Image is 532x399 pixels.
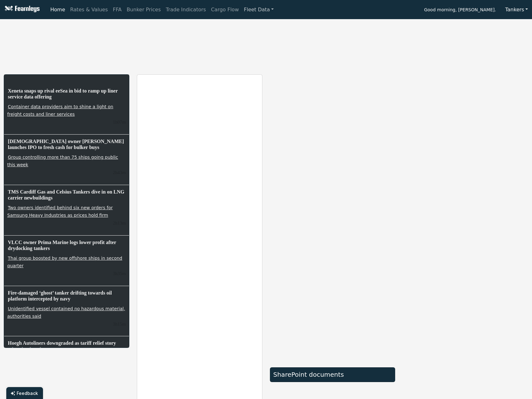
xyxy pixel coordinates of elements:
a: Trade Indicators [163,3,208,16]
small: 18/08/2025, 08:22:27 [113,322,126,327]
h6: VLCC owner Prima Marine logs lower profit after drydocking tankers [7,239,126,252]
iframe: mini symbol-overview TradingView widget [403,288,528,357]
iframe: mini symbol-overview TradingView widget [403,74,528,143]
button: Tankers [501,4,532,16]
h6: Xeneta snaps up rival eeSea in bid to ramp up liner service data offering [7,87,126,100]
iframe: tickers TradingView widget [4,44,528,67]
a: Group controlling more than 75 ships going public this week [7,154,118,168]
a: Home [48,3,67,16]
a: Two owners identified behind six new orders for Samsung Heavy Industries as prices hold firm [7,205,113,218]
iframe: tickers TradingView widget [4,22,528,44]
a: Cargo Flow [208,3,241,16]
span: Good morning, [PERSON_NAME]. [424,5,496,16]
a: Fleet Data [241,3,276,16]
small: 18/08/2025, 10:30:48 [113,120,126,125]
small: 18/08/2025, 09:54:38 [113,170,126,175]
h6: Fire-damaged ‘ghost’ tanker drifting towards oil platform intercepted by navy [7,289,126,302]
small: 18/08/2025, 09:02:30 [113,271,126,276]
a: Rates & Values [68,3,110,16]
a: Unidentified vessel contained no hazardous material, authorities said [7,306,125,319]
h6: Hoegh Autoliners downgraded as tariff relief story ‘already played out’ [7,339,126,353]
h6: TMS Cardiff Gas and Celsius Tankers dive in on LNG carrier newbuildings [7,188,126,201]
iframe: market overview TradingView widget [270,219,395,360]
div: SharePoint documents [273,371,392,378]
a: Container data providers aim to shine a light on freight costs and liner services [7,104,113,117]
img: Fearnleys Logo [3,6,40,13]
small: 18/08/2025, 09:24:00 [113,221,126,226]
h6: [DEMOGRAPHIC_DATA] owner [PERSON_NAME] launches IPO to fresh cash for bulker buys [7,138,126,151]
iframe: mini symbol-overview TradingView widget [403,219,528,288]
a: Thai group boosted by new offshore ships in second quarter [7,255,122,269]
iframe: market overview TradingView widget [270,74,395,219]
a: FFA [110,3,124,16]
a: Bunker Prices [124,3,163,16]
iframe: mini symbol-overview TradingView widget [403,143,528,212]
